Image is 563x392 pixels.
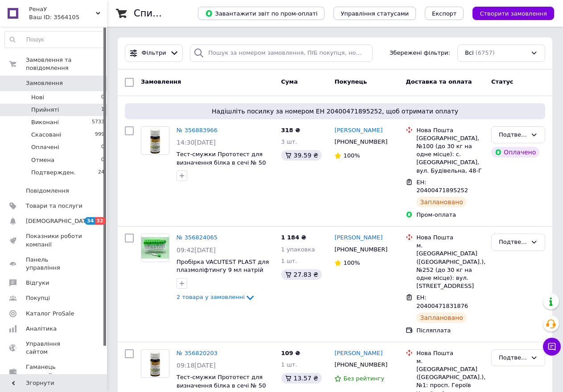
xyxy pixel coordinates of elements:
[281,234,306,241] span: 1 184 ₴
[31,131,62,139] span: Скасовані
[281,373,322,384] div: 13.57 ₴
[31,106,59,114] span: Прийняті
[177,374,266,389] a: Тест-смужки Прототест для визначення білка в сечі № 50
[29,13,107,21] div: Ваш ID: 3564105
[464,10,554,16] a: Створити замовлення
[177,350,218,356] a: № 356820203
[343,152,360,159] span: 100%
[26,56,107,72] span: Замовлення та повідомлення
[98,169,104,177] span: 24
[26,294,50,302] span: Покупці
[95,131,104,139] span: 999
[101,93,104,101] span: 0
[177,127,218,133] a: № 356883966
[333,7,416,20] button: Управління статусами
[432,10,457,17] span: Експорт
[281,150,322,161] div: 39.59 ₴
[416,211,484,219] div: Пром-оплата
[281,350,300,356] span: 109 ₴
[281,361,297,368] span: 1 шт.
[425,7,464,20] button: Експорт
[390,49,450,57] span: Збережені фільтри:
[134,8,224,19] h1: Список замовлень
[499,238,527,247] div: Подтвержден.
[26,363,82,379] span: Гаманець компанії
[101,156,104,164] span: 0
[177,247,216,254] span: 09:42[DATE]
[26,279,49,287] span: Відгуки
[416,197,467,207] div: Заплановано
[149,350,161,377] img: Фото товару
[473,7,554,20] button: Створити замовлення
[26,79,63,87] span: Замовлення
[31,118,59,126] span: Виконані
[416,349,484,357] div: Нова Пошта
[343,259,360,266] span: 100%
[26,232,82,248] span: Показники роботи компанії
[416,242,484,290] div: м. [GEOGRAPHIC_DATA] ([GEOGRAPHIC_DATA].), №252 (до 30 кг на одне місце): вул. [STREET_ADDRESS]
[480,10,547,17] span: Створити замовлення
[177,294,245,301] span: 2 товара у замовленні
[177,234,218,241] a: № 356824065
[142,49,166,57] span: Фільтри
[26,217,92,225] span: [DEMOGRAPHIC_DATA]
[141,78,181,85] span: Замовлення
[26,202,82,210] span: Товари та послуги
[333,359,389,371] div: [PHONE_NUMBER]
[416,327,484,335] div: Післяплата
[26,325,57,333] span: Аналітика
[334,126,382,135] a: [PERSON_NAME]
[281,258,297,264] span: 1 шт.
[31,169,76,177] span: Подтвержден.
[149,127,161,154] img: Фото товару
[95,217,105,225] span: 32
[416,294,468,309] span: ЕН: 20400471831876
[281,269,322,280] div: 27.83 ₴
[190,44,373,62] input: Пошук за номером замовлення, ПІБ покупця, номером телефону, Email, номером накладної
[334,78,367,85] span: Покупець
[476,49,495,56] span: (6757)
[281,246,315,253] span: 1 упаковка
[416,312,467,323] div: Заплановано
[26,340,82,356] span: Управління сайтом
[26,187,69,195] span: Повідомлення
[499,130,527,140] div: Подтвержден.
[29,5,96,13] span: РенаУ
[416,126,484,134] div: Нова Пошта
[31,143,59,151] span: Оплачені
[334,349,382,358] a: [PERSON_NAME]
[177,362,216,369] span: 09:18[DATE]
[101,143,104,151] span: 0
[26,310,74,318] span: Каталог ProSale
[416,179,468,194] span: ЕН: 20400471895252
[85,217,95,225] span: 34
[281,78,298,85] span: Cума
[31,156,54,164] span: Отмена
[141,349,169,378] a: Фото товару
[177,259,269,290] a: Пробірка VACUTEST PLAST для плазмоліфтингу 9 мл натрій гепарин вакуумна 100 шт 16х100 ПЕТ зелена ...
[177,294,255,300] a: 2 товара у замовленні
[177,139,216,146] span: 14:30[DATE]
[101,106,104,114] span: 1
[465,49,474,57] span: Всі
[92,118,104,126] span: 5733
[141,234,169,262] a: Фото товару
[333,244,389,255] div: [PHONE_NUMBER]
[177,151,266,166] a: Тест-смужки Прототест для визначення білка в сечі № 50
[491,78,514,85] span: Статус
[141,234,169,262] img: Фото товару
[205,9,317,17] span: Завантажити звіт по пром-оплаті
[31,93,44,101] span: Нові
[416,134,484,175] div: [GEOGRAPHIC_DATA], №100 (до 30 кг на одне місце): с. [GEOGRAPHIC_DATA], вул. Будівельна, 48-Г
[128,107,542,116] span: Надішліть посилку за номером ЕН 20400471895252, щоб отримати оплату
[499,353,527,363] div: Подтвержден.
[333,136,389,148] div: [PHONE_NUMBER]
[543,338,561,356] button: Чат з покупцем
[141,126,169,155] a: Фото товару
[198,7,325,20] button: Завантажити звіт по пром-оплаті
[343,375,384,382] span: Без рейтингу
[491,147,539,158] div: Оплачено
